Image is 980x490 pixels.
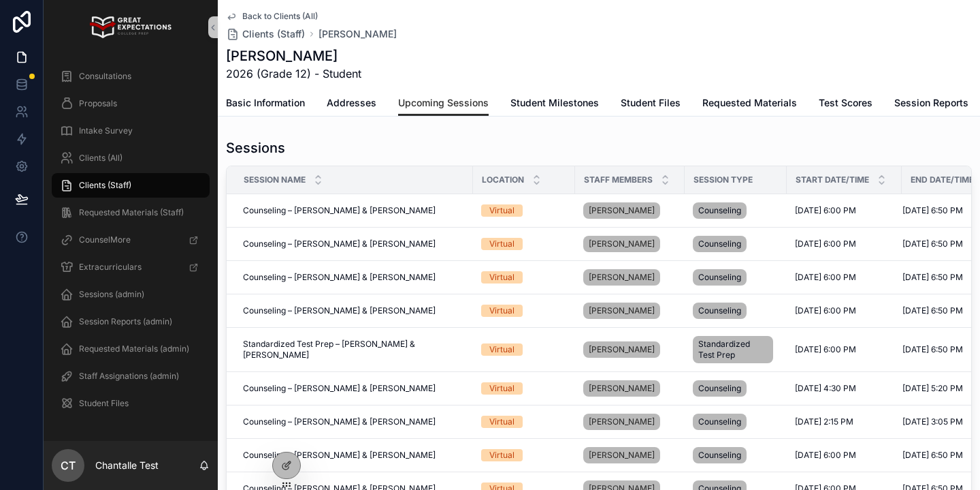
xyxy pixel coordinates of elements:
span: Sessions (admin) [79,289,144,300]
a: [PERSON_NAME] [583,447,660,463]
span: [DATE] 5:20 PM [902,383,963,394]
span: [DATE] 6:50 PM [902,205,963,216]
a: Clients (Staff) [226,27,305,41]
span: Intake Survey [79,125,133,136]
a: [PERSON_NAME] [583,202,660,219]
span: [DATE] 2:15 PM [795,416,853,427]
span: [DATE] 6:50 PM [902,450,963,461]
span: Student Files [79,398,129,409]
span: [DATE] 6:00 PM [795,272,856,283]
span: Clients (Staff) [79,180,131,191]
h1: Sessions [226,138,285,157]
span: [PERSON_NAME] [589,450,655,461]
a: Clients (All) [52,146,210,170]
a: Upcoming Sessions [398,91,489,117]
a: Session Reports [894,91,968,118]
span: Basic Information [226,96,305,110]
div: Virtual [489,204,514,217]
span: [DATE] 6:00 PM [795,239,856,249]
a: Requested Materials (Staff) [52,200,210,225]
a: [PERSON_NAME] [318,27,397,41]
span: Student Files [621,96,681,110]
div: Virtual [489,449,514,461]
a: Requested Materials (admin) [52,337,210,361]
span: Proposals [79,98,117,109]
span: Counseling – [PERSON_NAME] & [PERSON_NAME] [243,416,436,427]
span: Counseling – [PERSON_NAME] & [PERSON_NAME] [243,205,436,216]
span: Requested Materials [702,96,797,110]
span: Session Reports (admin) [79,316,172,327]
span: Staff Assignations (admin) [79,371,179,382]
span: [DATE] 3:05 PM [902,416,963,427]
span: [PERSON_NAME] [589,239,655,249]
span: [DATE] 6:50 PM [902,344,963,355]
span: Staff Members [584,174,653,185]
span: End Date/Time [911,174,974,185]
div: Virtual [489,238,514,250]
span: [PERSON_NAME] [589,272,655,283]
a: Student Files [621,91,681,118]
div: scrollable content [44,55,218,433]
img: App logo [90,16,171,38]
h1: [PERSON_NAME] [226,46,361,65]
a: [PERSON_NAME] [583,269,660,286]
a: Addresses [327,91,376,118]
span: Addresses [327,96,376,110]
span: [DATE] 6:00 PM [795,305,856,316]
a: Staff Assignations (admin) [52,364,210,388]
span: Counseling – [PERSON_NAME] & [PERSON_NAME] [243,239,436,249]
span: Session Reports [894,96,968,110]
span: [PERSON_NAME] [589,383,655,394]
span: Counseling [698,205,741,216]
span: Counseling – [PERSON_NAME] & [PERSON_NAME] [243,450,436,461]
div: Virtual [489,305,514,317]
span: Requested Materials (Staff) [79,207,184,218]
a: Intake Survey [52,119,210,143]
span: [DATE] 6:50 PM [902,305,963,316]
a: [PERSON_NAME] [583,303,660,319]
a: CounselMore [52,228,210,252]
a: Consultations [52,64,210,89]
div: Virtual [489,382,514,395]
span: Clients (Staff) [242,27,305,41]
a: Back to Clients (All) [226,11,318,22]
span: Upcoming Sessions [398,96,489,110]
a: [PERSON_NAME] [583,236,660,252]
span: Counseling [698,239,741,249]
a: Extracurriculars [52,255,210,279]
span: [DATE] 6:50 PM [902,272,963,283]
a: [PERSON_NAME] [583,380,660,397]
span: Standardized Test Prep – [PERSON_NAME] & [PERSON_NAME] [243,339,465,361]
span: Student Milestones [510,96,599,110]
span: Session Name [244,174,306,185]
span: Test Scores [819,96,872,110]
span: Session Type [693,174,753,185]
span: [DATE] 4:30 PM [795,383,856,394]
span: [PERSON_NAME] [589,305,655,316]
span: Clients (All) [79,153,122,164]
a: Student Milestones [510,91,599,118]
a: Sessions (admin) [52,282,210,307]
span: Start Date/Time [796,174,869,185]
span: Consultations [79,71,131,82]
a: Requested Materials [702,91,797,118]
a: Basic Information [226,91,305,118]
span: Back to Clients (All) [242,11,318,22]
span: [PERSON_NAME] [589,205,655,216]
span: [DATE] 6:50 PM [902,239,963,249]
a: Session Reports (admin) [52,309,210,334]
span: CounselMore [79,234,131,245]
a: [PERSON_NAME] [583,414,660,430]
span: [PERSON_NAME] [589,416,655,427]
span: Counseling [698,383,741,394]
div: Virtual [489,271,514,284]
span: Requested Materials (admin) [79,343,189,354]
span: 2026 (Grade 12) - Student [226,65,361,82]
div: Virtual [489,416,514,428]
a: Test Scores [819,91,872,118]
span: Counseling [698,416,741,427]
span: [DATE] 6:00 PM [795,450,856,461]
a: Clients (Staff) [52,173,210,198]
span: Counseling [698,305,741,316]
p: Chantalle Test [95,459,159,472]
